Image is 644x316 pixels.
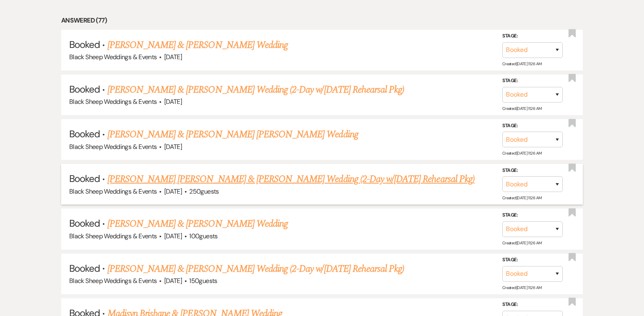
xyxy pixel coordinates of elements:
span: 150 guests [189,277,217,285]
span: Created: [DATE] 11:26 AM [502,106,541,111]
a: [PERSON_NAME] & [PERSON_NAME] Wedding [107,217,288,231]
li: Answered (77) [61,15,583,26]
span: Created: [DATE] 11:26 AM [502,151,541,156]
span: Black Sheep Weddings & Events [69,187,157,196]
span: Booked [69,262,100,275]
label: Stage: [502,121,563,130]
span: [DATE] [164,187,182,196]
span: Booked [69,128,100,140]
span: Black Sheep Weddings & Events [69,143,157,151]
a: [PERSON_NAME] [PERSON_NAME] & [PERSON_NAME] Wedding (2-Day w/[DATE] Rehearsal Pkg) [107,172,475,186]
span: Created: [DATE] 11:26 AM [502,61,541,66]
label: Stage: [502,300,563,309]
span: [DATE] [164,143,182,151]
label: Stage: [502,256,563,264]
span: Booked [69,217,100,229]
span: Black Sheep Weddings & Events [69,97,157,106]
span: [DATE] [164,232,182,240]
label: Stage: [502,211,563,220]
span: [DATE] [164,97,182,106]
a: [PERSON_NAME] & [PERSON_NAME] Wedding (2-Day w/[DATE] Rehearsal Pkg) [107,83,405,97]
span: [DATE] [164,53,182,61]
span: 250 guests [189,187,219,196]
label: Stage: [502,166,563,175]
label: Stage: [502,76,563,85]
span: Black Sheep Weddings & Events [69,232,157,240]
span: Black Sheep Weddings & Events [69,277,157,285]
span: Black Sheep Weddings & Events [69,53,157,61]
a: [PERSON_NAME] & [PERSON_NAME] Wedding (2-Day w/[DATE] Rehearsal Pkg) [107,262,405,276]
span: Booked [69,83,100,95]
span: Booked [69,38,100,51]
span: [DATE] [164,277,182,285]
span: Booked [69,172,100,185]
a: [PERSON_NAME] & [PERSON_NAME] [PERSON_NAME] Wedding [107,127,358,142]
span: Created: [DATE] 11:26 AM [502,240,541,245]
span: Created: [DATE] 11:26 AM [502,285,541,290]
span: Created: [DATE] 11:26 AM [502,195,541,200]
span: 100 guests [189,232,217,240]
a: [PERSON_NAME] & [PERSON_NAME] Wedding [107,38,288,52]
label: Stage: [502,32,563,41]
